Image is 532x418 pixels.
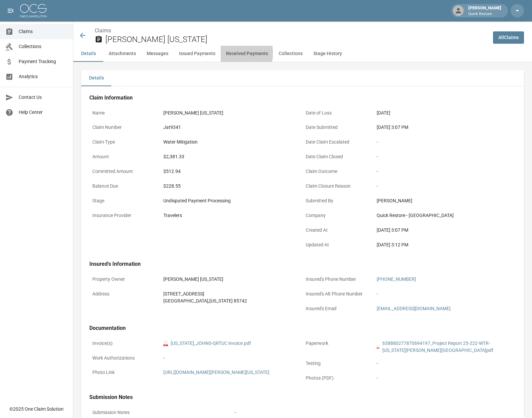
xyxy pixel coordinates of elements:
a: pdf638880277870694197_Project Report 25-222-WTR-[US_STATE][PERSON_NAME][GEOGRAPHIC_DATA]pdf [377,340,513,354]
h2: [PERSON_NAME] [US_STATE] [105,35,488,44]
div: [DATE] 3:12 PM [377,241,513,248]
a: [URL][DOMAIN_NAME][PERSON_NAME][US_STATE] [163,370,269,375]
p: Submitted By [303,194,374,207]
button: Stage History [308,46,347,62]
p: Testing [303,357,374,370]
div: © 2025 One Claim Solution [9,406,64,412]
div: $2,381.33 [163,153,300,160]
div: - [377,360,513,367]
p: Amount [89,150,160,163]
h4: Claim Information [89,94,516,101]
p: Claim Closure Reason [303,180,374,193]
button: Details [73,46,103,62]
p: Insured's Phone Number [303,273,374,286]
p: Photos (PDF) [303,372,374,385]
span: Payment Tracking [19,58,68,65]
div: Undisputed Payment Processing [163,197,300,204]
div: Quick Restore - [GEOGRAPHIC_DATA] [377,212,513,219]
p: Address [89,287,160,300]
a: AllClaims [493,31,524,44]
p: Quick Restore [468,11,501,17]
div: details tabs [81,70,524,86]
div: Travelers [163,212,300,219]
div: Water Mitigation [163,139,300,146]
a: [PHONE_NUMBER] [377,276,416,282]
p: Photo Link [89,366,160,379]
div: - [377,168,513,175]
img: ocs-logo-white-transparent.png [20,4,47,17]
div: Jat9341 [163,124,300,131]
p: Insurance Provider [89,209,160,222]
p: Insured's Email [303,302,374,315]
span: Contact Us [19,94,68,101]
h4: Insured's Information [89,261,516,267]
div: - [377,290,513,297]
p: Date Claim Escalated [303,136,374,149]
p: Insured's Alt Phone Number [303,287,374,300]
div: [STREET_ADDRESS] [163,290,300,297]
p: Work Authorizations [89,352,160,365]
p: Updated At [303,238,374,251]
a: pdf[US_STATE]_JOHNS-QRTUC invoice.pdf [163,340,251,347]
button: Attachments [103,46,141,62]
div: - [377,183,513,190]
div: [PERSON_NAME] [US_STATE] [163,110,300,117]
div: [DATE] 3:07 PM [377,227,513,234]
button: open drawer [4,4,17,17]
p: Claim Type [89,136,160,149]
div: $512.94 [163,168,300,175]
nav: breadcrumb [95,27,488,35]
div: [GEOGRAPHIC_DATA] , [US_STATE] 85742 [163,297,300,304]
button: Details [81,70,111,86]
p: Property Owner [89,273,160,286]
div: - [163,355,300,362]
p: Claim Outcome [303,165,374,178]
div: - [377,375,513,382]
div: - [377,153,513,160]
a: [EMAIL_ADDRESS][DOMAIN_NAME] [377,306,451,311]
h4: Documentation [89,325,516,332]
p: Balance Due [89,180,160,193]
span: Help Center [19,109,68,116]
p: Claim Number [89,121,160,134]
p: Invoice(s) [89,337,160,350]
div: [DATE] 3:07 PM [377,124,513,131]
p: Date Claim Closed [303,150,374,163]
p: Created At [303,224,374,237]
p: Date of Loss [303,107,374,120]
button: Received Payments [221,46,273,62]
button: Messages [141,46,174,62]
div: anchor tabs [73,46,532,62]
p: Date Submitted [303,121,374,134]
div: - [377,139,513,146]
button: Collections [273,46,308,62]
a: Claims [95,27,111,34]
span: Claims [19,28,68,35]
h4: Submission Notes [89,394,516,401]
p: Company [303,209,374,222]
p: Committed Amount [89,165,160,178]
span: Analytics [19,73,68,80]
div: - [235,409,513,416]
div: $228.55 [163,183,300,190]
div: [DATE] [377,110,513,117]
div: [PERSON_NAME] [US_STATE] [163,276,300,283]
p: Paperwork [303,337,374,350]
div: [PERSON_NAME] [377,197,513,204]
span: Collections [19,43,68,50]
button: Issued Payments [174,46,221,62]
p: Stage [89,194,160,207]
p: Name [89,107,160,120]
div: [PERSON_NAME] [466,5,504,17]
